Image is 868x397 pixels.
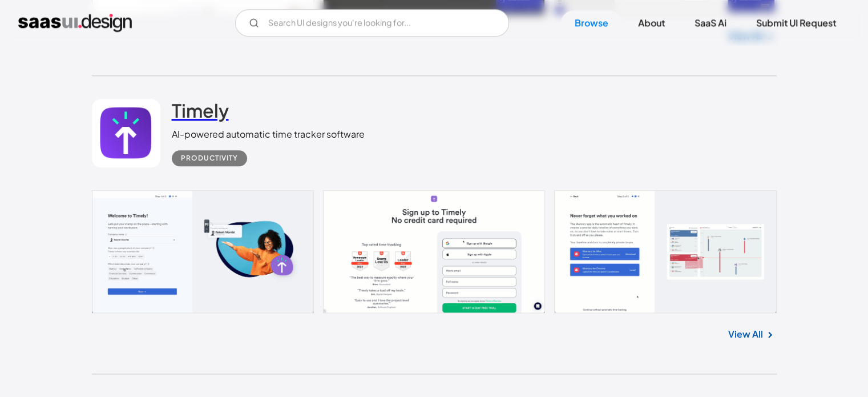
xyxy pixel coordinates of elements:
[624,10,679,35] a: About
[172,127,365,141] div: AI-powered automatic time tracker software
[172,99,229,122] h2: Timely
[172,99,229,127] a: Timely
[235,9,509,37] form: Email Form
[235,9,509,37] input: Search UI designs you're looking for...
[681,10,740,35] a: SaaS Ai
[742,10,850,35] a: Submit UI Request
[561,10,622,35] a: Browse
[181,151,238,165] div: Productivity
[18,14,132,32] a: home
[728,327,763,341] a: View All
